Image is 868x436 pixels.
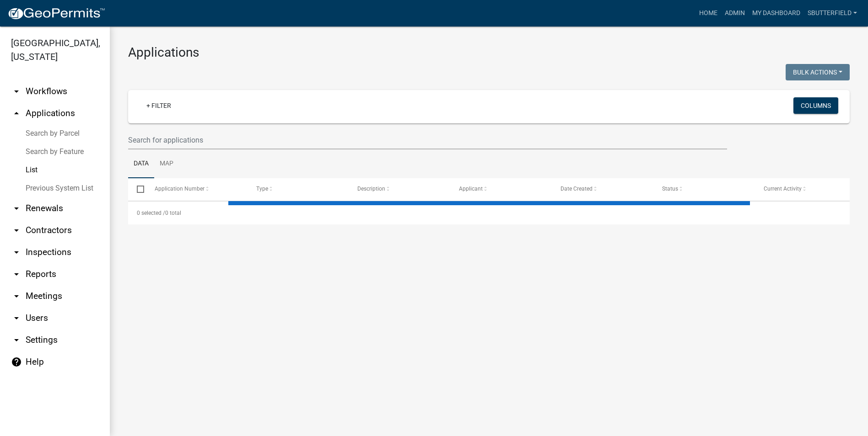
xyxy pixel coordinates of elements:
[459,186,483,192] span: Applicant
[139,97,178,114] a: + Filter
[755,178,857,200] datatable-header-cell: Current Activity
[11,335,22,346] i: arrow_drop_down
[450,178,552,200] datatable-header-cell: Applicant
[561,186,593,192] span: Date Created
[256,186,268,192] span: Type
[357,186,385,192] span: Description
[749,5,804,22] a: My Dashboard
[247,178,349,200] datatable-header-cell: Type
[155,186,205,192] span: Application Number
[662,186,678,192] span: Status
[721,5,749,22] a: Admin
[764,186,802,192] span: Current Activity
[804,5,861,22] a: Sbutterfield
[128,202,850,224] div: 0 total
[154,149,179,179] a: Map
[11,86,22,97] i: arrow_drop_down
[11,225,22,236] i: arrow_drop_down
[137,210,165,216] span: 0 selected /
[786,64,850,80] button: Bulk Actions
[11,291,22,302] i: arrow_drop_down
[128,131,727,149] input: Search for applications
[349,178,450,200] datatable-header-cell: Description
[128,149,154,179] a: Data
[128,45,850,60] h3: Applications
[128,178,146,200] datatable-header-cell: Select
[146,178,247,200] datatable-header-cell: Application Number
[11,203,22,214] i: arrow_drop_down
[11,356,22,367] i: help
[11,313,22,324] i: arrow_drop_down
[11,247,22,258] i: arrow_drop_down
[793,97,838,114] button: Columns
[695,5,721,22] a: Home
[552,178,653,200] datatable-header-cell: Date Created
[11,269,22,280] i: arrow_drop_down
[11,108,22,119] i: arrow_drop_up
[653,178,755,200] datatable-header-cell: Status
